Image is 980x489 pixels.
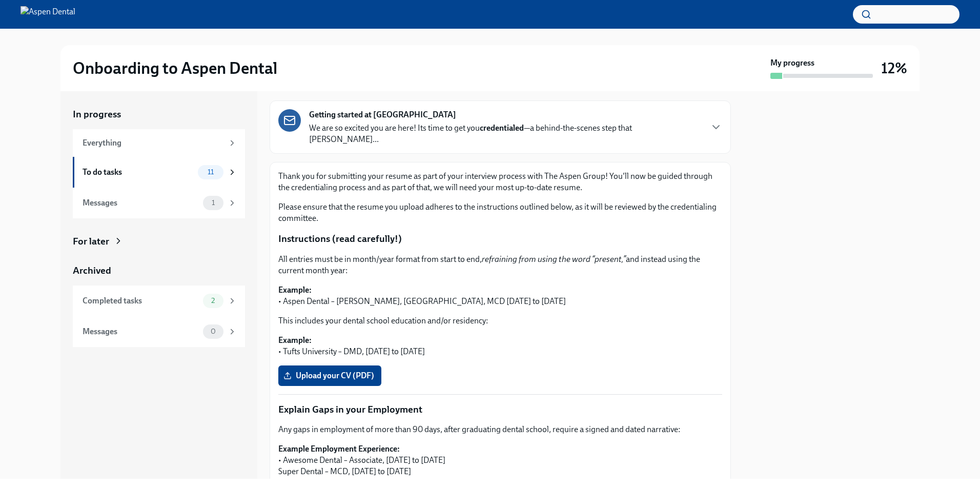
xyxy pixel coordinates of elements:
span: 0 [205,328,222,335]
span: 2 [205,297,221,304]
a: Everything [73,129,245,157]
strong: credentialed [480,123,524,133]
div: Messages [83,197,199,209]
p: All entries must be in month/year format from start to end, and instead using the current month y... [278,254,722,276]
div: To do tasks [83,167,194,178]
a: For later [73,235,245,248]
h3: 12% [881,59,907,77]
em: refraining from using the word “present,” [482,254,626,264]
div: Messages [83,326,199,337]
p: Please ensure that the resume you upload adheres to the instructions outlined below, as it will b... [278,201,722,224]
label: Upload your CV (PDF) [278,365,381,386]
p: Thank you for submitting your resume as part of your interview process with The Aspen Group! You'... [278,171,722,193]
p: This includes your dental school education and/or residency: [278,315,722,327]
span: 1 [206,199,221,207]
img: Aspen Dental [21,6,75,23]
p: • Tufts University – DMD, [DATE] to [DATE] [278,335,722,357]
div: Completed tasks [83,295,199,307]
div: For later [73,235,109,248]
strong: My progress [770,57,814,69]
p: Instructions (read carefully!) [278,232,722,246]
a: Messages1 [73,188,245,218]
a: In progress [73,108,245,121]
strong: Example: [278,335,312,345]
p: Explain Gaps in your Employment [278,403,722,416]
a: Archived [73,264,245,277]
strong: Getting started at [GEOGRAPHIC_DATA] [309,109,456,120]
a: To do tasks11 [73,157,245,188]
strong: Example: [278,285,312,295]
div: Everything [83,137,223,149]
strong: Example Employment Experience: [278,444,400,454]
a: Messages0 [73,316,245,347]
p: • Aspen Dental – [PERSON_NAME], [GEOGRAPHIC_DATA], MCD [DATE] to [DATE] [278,284,722,307]
span: 11 [201,168,220,176]
p: We are so excited you are here! Its time to get you —a behind-the-scenes step that [PERSON_NAME]... [309,123,702,145]
p: Any gaps in employment of more than 90 days, after graduating dental school, require a signed and... [278,424,722,435]
span: Upload your CV (PDF) [285,371,374,381]
h2: Onboarding to Aspen Dental [73,58,277,78]
a: Completed tasks2 [73,286,245,316]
